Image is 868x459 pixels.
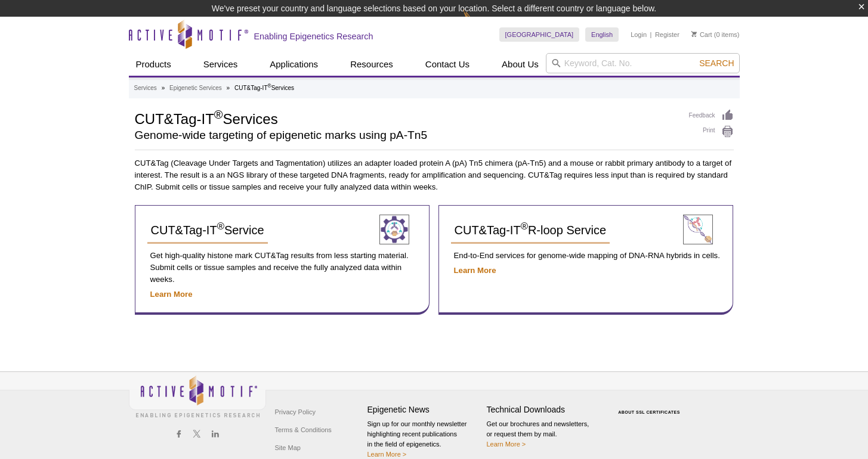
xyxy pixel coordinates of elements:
p: Get high-quality histone mark CUT&Tag results from less starting material. Submit cells or tissue... [147,250,417,286]
li: CUT&Tag-IT Services [234,85,294,91]
h1: CUT&Tag-IT Services [135,109,677,127]
a: Services [196,53,245,76]
span: CUT&Tag-IT R-loop Service [455,224,607,237]
li: » [162,85,165,91]
a: Terms & Conditions [272,421,335,439]
a: Contact Us [418,53,477,76]
a: Learn More [150,290,193,299]
sup: ® [268,83,271,89]
span: Search [699,58,734,68]
a: [GEOGRAPHIC_DATA] [499,27,580,42]
a: Login [631,30,647,39]
img: Active Motif, [129,372,266,420]
img: Change Here [463,9,495,37]
a: Privacy Policy [272,403,319,421]
a: Cart [691,30,712,39]
p: CUT&Tag (Cleavage Under Targets and Tagmentation) utilizes an adapter loaded protein A (pA) Tn5 c... [135,157,734,193]
input: Keyword, Cat. No. [546,53,740,73]
a: Register [655,30,679,39]
span: CUT&Tag-IT Service [151,224,264,237]
a: Learn More [454,266,496,275]
h4: Technical Downloads [487,405,600,415]
a: Resources [343,53,400,76]
h4: Epigenetic News [367,405,481,415]
sup: ® [521,221,528,232]
a: Learn More > [367,451,407,458]
sup: ® [217,221,224,232]
h2: Genome-wide targeting of epigenetic marks using pA-Tn5 [135,130,677,141]
p: Get our brochures and newsletters, or request them by mail. [487,419,600,449]
a: Epigenetic Services [169,83,222,94]
a: ABOUT SSL CERTIFICATES [618,410,680,414]
h2: Enabling Epigenetics Research [254,31,373,42]
a: Services [134,83,157,94]
img: CUT&Tag-IT® Service [379,215,409,244]
a: Products [129,53,178,76]
a: Learn More > [487,441,526,448]
li: | [650,27,652,42]
a: CUT&Tag-IT®Service [147,218,268,244]
a: English [585,27,619,42]
a: Print [689,125,734,138]
table: Click to Verify - This site chose Symantec SSL for secure e-commerce and confidential communicati... [606,393,696,419]
li: » [227,85,230,91]
a: About Us [495,53,546,76]
img: CUT&Tag-IT® Service [683,215,713,244]
a: CUT&Tag-IT®R-loop Service [451,218,610,244]
button: Search [696,58,737,69]
p: End-to-End services for genome-wide mapping of DNA-RNA hybrids in cells. [451,250,721,262]
img: Your Cart [691,31,697,37]
sup: ® [214,108,223,121]
li: (0 items) [691,27,740,42]
a: Site Map [272,439,304,457]
a: Applications [262,53,325,76]
a: Feedback [689,109,734,122]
